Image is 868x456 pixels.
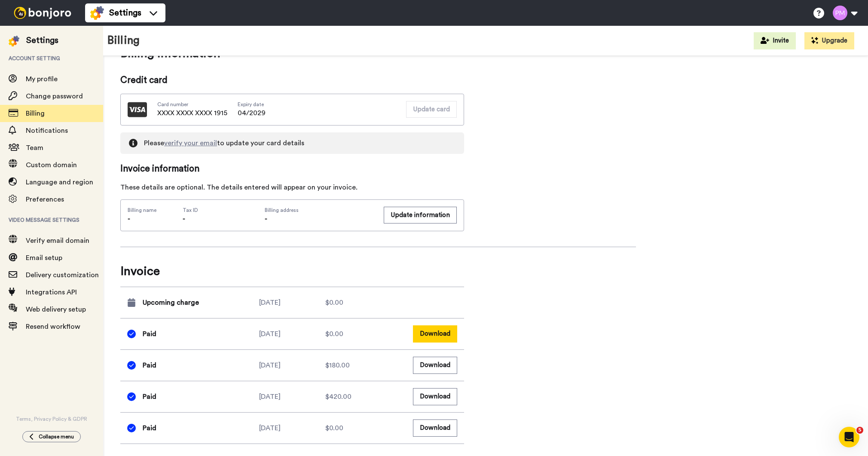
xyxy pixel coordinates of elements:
[39,433,74,440] span: Collapse menu
[120,162,464,175] span: Invoice information
[804,32,854,49] button: Upgrade
[259,392,325,402] div: [DATE]
[325,423,343,433] span: $0.00
[120,182,464,193] div: These details are optional. The details entered will appear on your invoice.
[413,419,457,436] button: Download
[26,162,77,168] span: Custom domain
[107,34,140,47] h1: Billing
[90,6,104,20] img: settings-colored.svg
[26,144,43,151] span: Team
[406,101,457,118] button: Update card
[26,93,83,100] span: Change password
[26,76,58,83] span: My profile
[325,360,350,370] span: $180.00
[265,215,267,222] span: -
[259,360,325,370] div: [DATE]
[143,392,156,402] span: Paid
[325,329,343,339] span: $0.00
[22,431,81,442] button: Collapse menu
[26,179,93,186] span: Language and region
[856,427,863,434] span: 5
[143,423,156,433] span: Paid
[144,138,304,148] span: Please to update your card details
[259,297,325,308] div: [DATE]
[26,237,89,244] span: Verify email domain
[259,423,325,433] div: [DATE]
[26,127,68,134] span: Notifications
[26,289,77,296] span: Integrations API
[128,215,130,222] span: -
[26,110,45,117] span: Billing
[325,297,391,308] div: $0.00
[325,392,351,402] span: $420.00
[265,207,374,214] span: Billing address
[10,7,75,19] img: bj-logo-header-white.svg
[157,101,227,108] span: Card number
[157,108,227,118] span: XXXX XXXX XXXX 1915
[26,323,80,330] span: Resend workflow
[413,388,457,405] button: Download
[26,254,62,261] span: Email setup
[384,207,457,223] button: Update information
[9,36,19,46] img: settings-colored.svg
[143,297,199,308] span: Upcoming charge
[839,427,859,447] iframe: Intercom live chat
[238,108,266,118] span: 04/2029
[754,32,796,49] button: Invite
[120,263,464,280] span: Invoice
[238,101,266,108] span: Expiry date
[26,272,99,278] span: Delivery customization
[26,34,58,46] div: Settings
[26,196,64,203] span: Preferences
[120,74,464,87] span: Credit card
[413,357,457,373] button: Download
[183,215,185,222] span: -
[26,306,86,313] span: Web delivery setup
[413,325,457,342] button: Download
[164,140,217,147] a: verify your email
[143,360,156,370] span: Paid
[183,207,198,214] span: Tax ID
[143,329,156,339] span: Paid
[259,329,325,339] div: [DATE]
[109,7,141,19] span: Settings
[128,207,156,214] span: Billing name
